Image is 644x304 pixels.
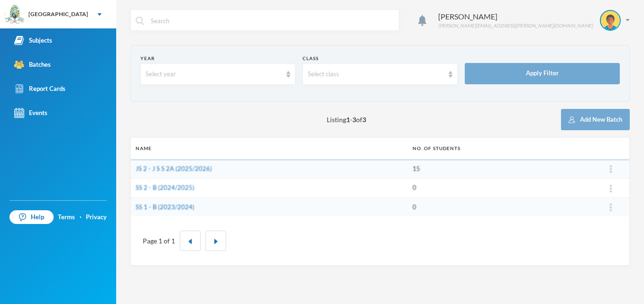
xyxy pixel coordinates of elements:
b: 3 [362,116,366,124]
div: Events [14,108,47,118]
div: Year [140,55,295,62]
span: Listing - of [327,115,366,125]
div: Page 1 of 1 [143,236,175,246]
img: ... [610,204,612,211]
td: 0 [408,197,593,216]
b: 3 [352,116,356,124]
div: [PERSON_NAME] [438,11,593,22]
th: No. of students [408,138,593,159]
a: SS 2 - B (2024/2025) [136,184,194,191]
a: Help [9,210,54,224]
div: Select year [146,70,282,79]
div: Subjects [14,36,52,45]
button: Add New Batch [561,109,630,130]
div: Class [303,55,458,62]
td: 15 [408,159,593,179]
div: [PERSON_NAME][EMAIL_ADDRESS][PERSON_NAME][DOMAIN_NAME] [438,22,593,29]
button: Apply Filter [465,63,620,84]
a: JS 2 - J S S 2A (2025/2026) [136,165,212,172]
div: · [80,213,82,222]
img: search [136,17,144,25]
input: Search [150,10,394,31]
img: STUDENT [601,11,620,30]
div: [GEOGRAPHIC_DATA] [28,10,88,18]
div: Report Cards [14,84,65,94]
img: ... [610,165,612,173]
a: SS 1 - B (2023/2024) [136,203,194,211]
a: Privacy [86,213,107,222]
b: 1 [346,116,350,124]
td: 0 [408,179,593,198]
th: Name [131,138,408,159]
img: logo [5,5,24,24]
a: Terms [58,213,75,222]
div: Select class [308,70,444,79]
img: ... [610,185,612,192]
div: Batches [14,60,51,70]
